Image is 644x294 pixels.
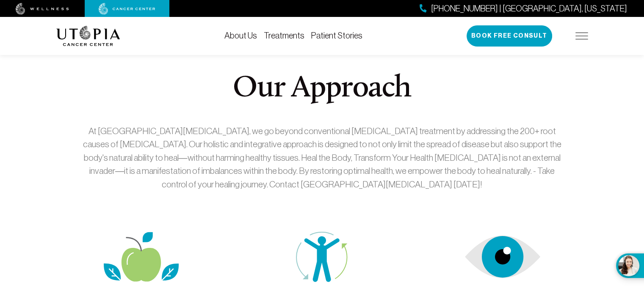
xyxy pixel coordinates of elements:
[465,231,540,282] img: Clarity
[467,25,552,47] button: Book Free Consult
[431,3,627,15] span: [PHONE_NUMBER] | [GEOGRAPHIC_DATA], [US_STATE]
[104,231,179,282] img: Alkaline Diet
[16,3,69,15] img: wellness
[575,33,588,39] img: icon-hamburger
[79,74,565,104] h2: Our Approach
[311,31,362,40] a: Patient Stories
[99,3,155,15] img: cancer center
[224,31,257,40] a: About Us
[284,231,359,282] img: Immunity
[420,3,627,15] a: [PHONE_NUMBER] | [GEOGRAPHIC_DATA], [US_STATE]
[264,31,304,40] a: Treatments
[79,124,565,191] p: At [GEOGRAPHIC_DATA][MEDICAL_DATA], we go beyond conventional [MEDICAL_DATA] treatment by address...
[56,26,120,46] img: logo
